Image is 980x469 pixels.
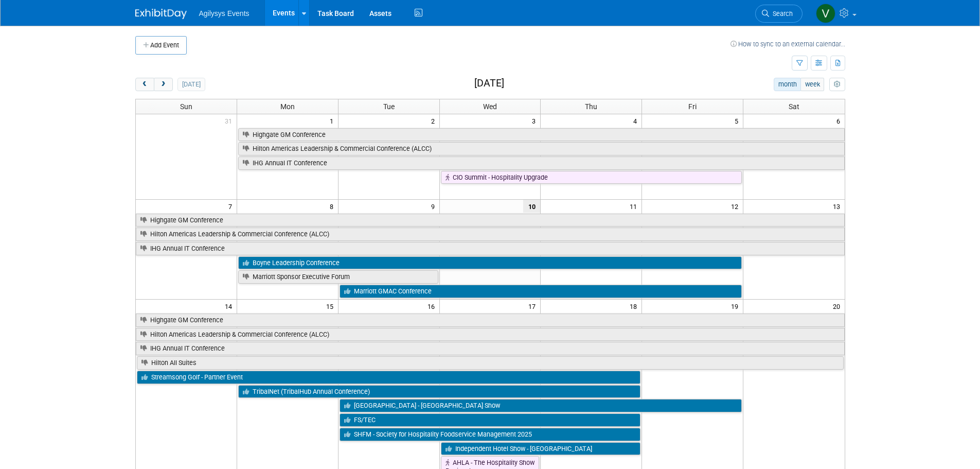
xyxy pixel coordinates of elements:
a: How to sync to an external calendar... [730,40,845,48]
span: 6 [835,114,845,127]
span: Mon [280,102,295,111]
h2: [DATE] [474,78,504,89]
span: 3 [531,114,540,127]
a: Independent Hotel Show - [GEOGRAPHIC_DATA] [441,442,641,456]
a: Marriott Sponsor Executive Forum [238,270,438,284]
span: Agilysys Events [199,9,250,18]
a: Hilton All Suites [137,356,844,370]
a: Search [755,5,803,23]
span: 1 [329,114,338,127]
a: FS/TEC [340,413,641,427]
a: IHG Annual IT Conference [238,157,845,170]
span: 10 [523,200,540,213]
a: IHG Annual IT Conference [136,242,845,255]
span: Tue [383,102,395,111]
span: 7 [227,200,237,213]
span: Thu [585,102,597,111]
button: Add Event [135,36,187,55]
a: TribalNet (TribalHub Annual Conference) [238,385,640,398]
span: Sat [789,102,799,111]
a: Boyne Leadership Conference [238,256,742,270]
button: myCustomButton [829,78,845,91]
button: week [800,78,824,91]
span: 18 [629,300,642,312]
button: prev [135,78,154,91]
button: next [154,78,173,91]
img: ExhibitDay [135,9,187,19]
a: Marriott GMAC Conference [340,285,742,298]
a: IHG Annual IT Conference [136,342,845,355]
span: 4 [632,114,642,127]
span: Fri [688,102,697,111]
a: Highgate GM Conference [136,314,845,327]
span: 13 [832,200,845,213]
span: Sun [180,102,192,111]
span: 31 [224,114,237,127]
span: 16 [426,300,439,312]
span: Search [769,10,793,18]
span: 12 [730,200,743,213]
a: SHFM - Society for Hospitality Foodservice Management 2025 [340,428,641,441]
span: 17 [527,300,540,312]
span: 2 [430,114,439,127]
span: 19 [730,300,743,312]
a: Hilton Americas Leadership & Commercial Conference (ALCC) [238,142,845,155]
span: 20 [832,300,845,312]
span: 5 [734,114,743,127]
span: 15 [325,300,338,312]
a: Hilton Americas Leadership & Commercial Conference (ALCC) [136,228,845,241]
i: Personalize Calendar [834,81,841,88]
a: Highgate GM Conference [136,214,845,227]
span: 14 [224,300,237,312]
span: 8 [329,200,338,213]
a: Streamsong Golf - Partner Event [137,371,641,384]
button: month [774,78,801,91]
a: Highgate GM Conference [238,128,845,142]
img: Vaitiare Munoz [816,4,835,23]
button: [DATE] [177,78,205,91]
span: 11 [629,200,642,213]
a: [GEOGRAPHIC_DATA] - [GEOGRAPHIC_DATA] Show [340,399,742,412]
a: CIO Summit - Hospitality Upgrade [441,171,742,184]
span: Wed [483,102,497,111]
a: Hilton Americas Leadership & Commercial Conference (ALCC) [136,328,845,341]
span: 9 [430,200,439,213]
